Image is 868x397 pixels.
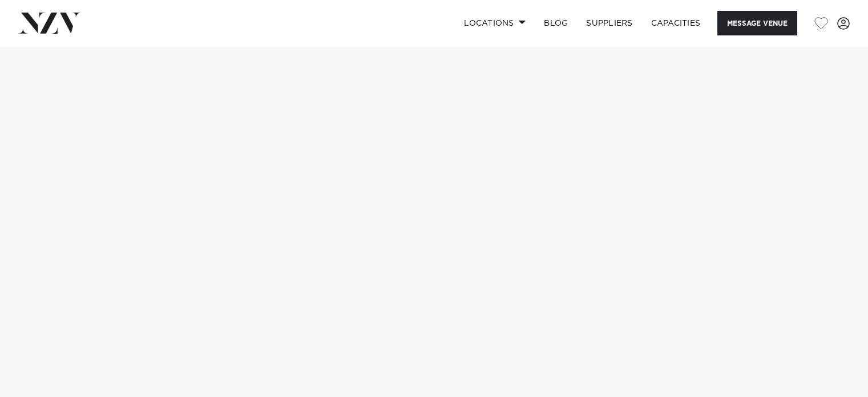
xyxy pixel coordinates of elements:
[577,11,641,35] a: SUPPLIERS
[535,11,577,35] a: BLOG
[18,13,80,33] img: nzv-logo.png
[717,11,797,35] button: Message Venue
[455,11,535,35] a: Locations
[642,11,710,35] a: Capacities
